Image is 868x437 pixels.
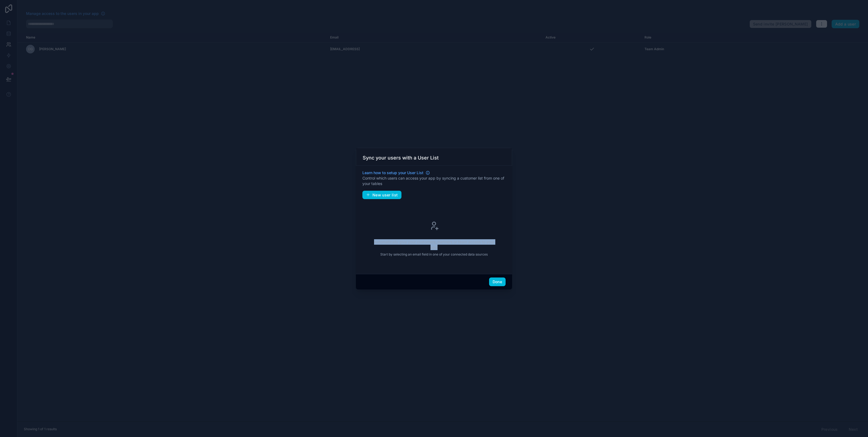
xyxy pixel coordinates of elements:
button: New user list [362,191,401,199]
h3: Automatically give your customers, partners or team access to your app [371,239,497,250]
h3: Sync your users with a User List [363,155,439,161]
span: Learn how to setup your User List [362,170,423,176]
p: Control which users can access your app by syncing a customer list from one of your tables [362,176,506,186]
button: Done [489,277,506,286]
p: Start by selecting an email field in one of your connected data sources [380,252,488,257]
span: New user list [372,193,398,197]
a: Learn how to setup your User List [362,170,430,176]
